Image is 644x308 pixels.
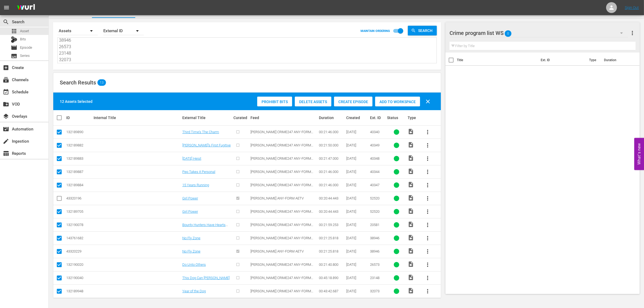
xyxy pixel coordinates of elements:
span: 40340 [370,130,379,134]
div: 132190078 [66,223,92,227]
span: Create [3,64,9,71]
div: 00:45:18.890 [319,276,345,280]
div: [DATE] [346,249,368,253]
span: Search [416,26,437,35]
button: clear [421,95,434,108]
span: 40347 [370,183,379,187]
span: 38946 [370,249,379,253]
span: more_vert [424,261,431,268]
span: more_vert [424,195,431,202]
div: Ext. ID [370,116,385,120]
div: Crime program list WS [450,25,628,41]
div: ID [66,116,92,120]
span: Video [408,181,414,188]
div: 00:21:25.818 [319,236,345,240]
div: 00:43:42.687 [319,289,345,293]
div: 00:21:46.000 [319,130,345,134]
a: Girl Power [182,209,198,214]
th: Type [586,53,601,68]
div: 132189890 [66,130,92,134]
button: more_vert [421,245,434,258]
span: menu [3,4,10,11]
div: 00:21:59.253 [319,223,345,227]
span: more_vert [424,288,431,294]
button: more_vert [421,139,434,152]
span: [PERSON_NAME] CRIME247 ANY-FORM AETV [250,289,313,297]
div: Feed [250,116,317,120]
span: 20581 [370,223,379,227]
span: Series [20,53,30,58]
div: Internal Title [94,116,181,120]
span: Create Episode [334,100,372,104]
span: Reports [3,150,9,157]
button: Add to Workspace [375,97,420,106]
div: 43320196 [66,196,92,200]
button: Open Feedback Widget [634,138,644,170]
button: more_vert [421,179,434,192]
span: more_vert [424,129,431,135]
textarea: 40340 40349 40348 40344 40347 52520 20581 20581 38946 26573 23148 32073 [59,38,437,63]
div: Duration [319,116,345,120]
span: VOD [3,101,9,107]
a: Pep Takes it Personal [182,170,215,174]
span: more_vert [424,155,431,162]
div: 43320229 [66,249,92,253]
span: Search [3,19,9,25]
span: Video [408,168,414,175]
div: 00:21:50.000 [319,143,345,147]
span: Asset [11,28,17,34]
button: more_vert [421,126,434,139]
span: more_vert [424,275,431,281]
span: Asset [20,28,29,34]
span: Video [408,155,414,161]
span: [PERSON_NAME] CRIME247 ANY-FORM AETV [250,156,313,165]
span: [PERSON_NAME] ANY-FORM AETV [250,196,304,200]
div: Curated [233,116,249,120]
div: 132189882 [66,143,92,147]
span: [PERSON_NAME] CRIME247 ANY-FORM AETV [250,209,313,218]
span: more_vert [424,142,431,149]
div: 00:21:46.000 [319,170,345,174]
div: [DATE] [346,156,368,160]
div: Assets [57,23,98,38]
div: 132190020 [66,263,92,267]
div: 00:21:25.818 [319,249,345,253]
div: [DATE] [346,236,368,240]
a: Do Unto Others [182,263,206,267]
span: more_vert [424,248,431,255]
span: Prohibit Bits [257,100,292,104]
button: more_vert [421,192,434,205]
div: External Title [182,116,232,120]
span: Video [408,208,414,214]
a: Sign Out [625,5,639,10]
button: more_vert [421,152,434,165]
a: 15 Years Running [182,183,209,187]
span: more_vert [424,182,431,188]
span: Channels [3,77,9,83]
span: [PERSON_NAME] CRIME247 ANY-FORM AETV [250,183,313,191]
span: 40344 [370,170,379,174]
div: 00:21:40.800 [319,263,345,267]
span: [PERSON_NAME] CRIME247 ANY-FORM AETV [250,223,313,231]
div: [DATE] [346,130,368,134]
a: No Fly Zone [182,236,200,240]
span: more_vert [424,235,431,241]
img: ans4CAIJ8jUAAAAAAAAAAAAAAAAAAAAAAAAgQb4GAAAAAAAAAAAAAAAAAAAAAAAAJMjXAAAAAAAAAAAAAAAAAAAAAAAAgAT5G... [13,1,39,14]
span: Search Results [60,79,96,86]
div: 00:20:44.443 [319,209,345,214]
div: [DATE] [346,276,368,280]
span: Bits [20,37,26,42]
div: 143761682 [66,236,92,240]
span: Episode [20,45,32,50]
span: Overlays [3,113,9,120]
div: 132190040 [66,276,92,280]
span: Automation [3,126,9,132]
span: Series [11,53,17,59]
span: [PERSON_NAME] ANY-FORM AETV [250,249,304,253]
span: 26573 [370,263,379,267]
span: 38946 [370,236,379,240]
span: 13 [97,81,106,84]
span: 52520 [370,209,379,214]
th: Duration [601,53,633,68]
div: 132189948 [66,289,92,293]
